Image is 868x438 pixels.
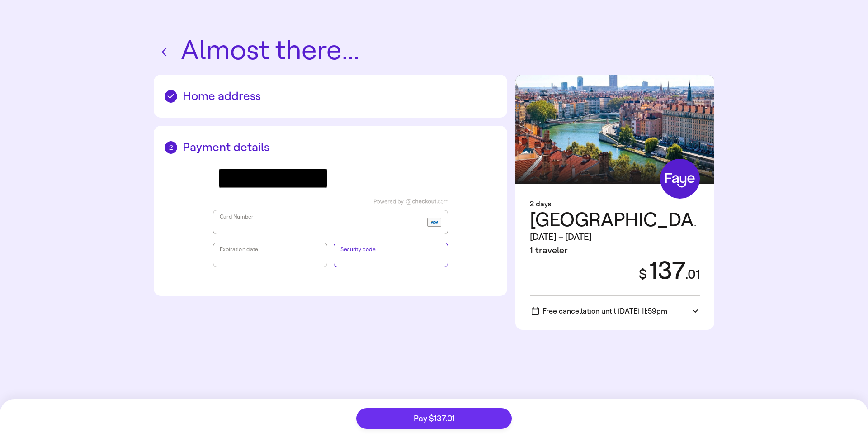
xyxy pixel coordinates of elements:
[356,408,512,429] button: Pay $137.01
[530,199,700,209] div: 2 days
[628,257,700,284] div: 137
[532,307,667,315] span: Free cancellation until [DATE] 11:59pm
[220,221,424,230] iframe: To enrich screen reader interactions, please activate Accessibility in Grammarly extension settings
[639,266,647,282] span: $
[530,244,700,257] div: 1 traveler
[530,230,700,244] div: [DATE] – [DATE]
[165,140,496,154] h2: Payment details
[220,254,321,263] iframe: To enrich screen reader interactions, please activate Accessibility in Grammarly extension settings
[685,267,700,282] span: . 01
[340,254,441,263] iframe: checkout-frames-cvv
[530,209,720,231] span: [GEOGRAPHIC_DATA]
[165,89,496,103] h2: Home address
[154,36,714,66] h1: Almost there...
[334,169,442,188] iframe: PayPal-paypal
[414,414,455,423] span: Pay $137.01
[219,169,327,188] button: Google Pay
